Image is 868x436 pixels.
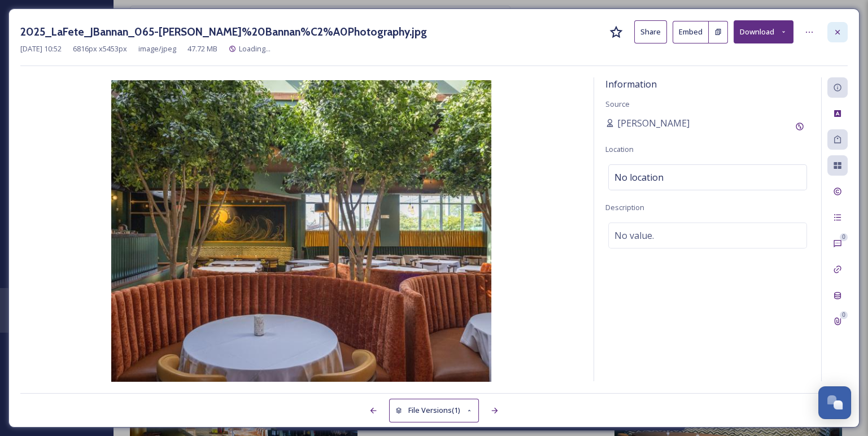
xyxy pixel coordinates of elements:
span: No value. [614,229,654,242]
span: [PERSON_NAME] [617,116,690,130]
img: ad3c4b83-9d7a-499b-90bd-22e908327cff.jpg [20,80,582,384]
div: 0 [840,233,848,241]
button: Embed [673,21,709,43]
div: 0 [840,311,848,319]
button: File Versions(1) [389,399,479,422]
span: Location [605,144,634,154]
span: [DATE] 10:52 [20,43,62,54]
span: image/jpeg [138,43,176,54]
span: Information [605,78,657,90]
button: Open Chat [818,386,851,419]
button: Share [634,20,667,43]
h3: 2025_LaFete_JBannan_065-[PERSON_NAME]%20Bannan%C2%A0Photography.jpg [20,24,427,40]
span: Loading... [239,43,271,54]
span: 47.72 MB [187,43,217,54]
span: Description [605,202,644,212]
span: No location [614,171,664,184]
span: Source [605,99,630,109]
button: Download [734,20,793,43]
span: 6816 px x 5453 px [73,43,127,54]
